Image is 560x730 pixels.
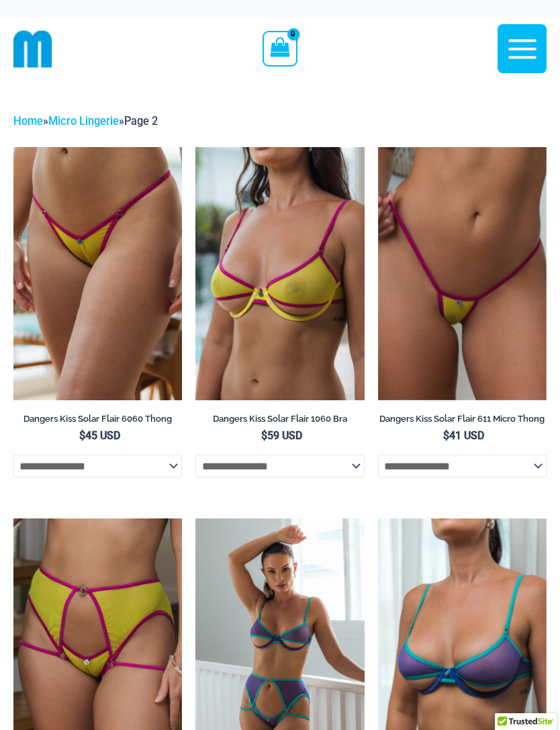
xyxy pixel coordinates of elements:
[13,30,52,69] img: cropped mm emblem
[195,147,364,400] img: Dangers Kiss Solar Flair 1060 Bra 01
[13,413,182,429] a: Dangers Kiss Solar Flair 6060 Thong
[261,429,302,442] bdi: 59 USD
[195,413,364,424] h2: Dangers Kiss Solar Flair 1060 Bra
[13,115,43,128] a: Home
[13,147,182,400] a: Dangers Kiss Solar Flair 6060 Thong 01Dangers Kiss Solar Flair 6060 Thong 02Dangers Kiss Solar Fl...
[79,429,85,442] span: $
[195,147,364,400] a: Dangers Kiss Solar Flair 1060 Bra 01Dangers Kiss Solar Flair 1060 Bra 02Dangers Kiss Solar Flair ...
[378,413,547,424] h2: Dangers Kiss Solar Flair 611 Micro Thong
[443,429,449,442] span: $
[124,115,158,128] span: Page 2
[79,429,120,442] bdi: 45 USD
[263,31,297,66] a: View Shopping Cart, empty
[378,147,547,400] img: Dangers Kiss Solar Flair 611 Micro 01
[195,413,364,429] a: Dangers Kiss Solar Flair 1060 Bra
[13,413,182,424] h2: Dangers Kiss Solar Flair 6060 Thong
[261,429,267,442] span: $
[13,115,158,128] span: » »
[13,147,182,400] img: Dangers Kiss Solar Flair 6060 Thong 01
[378,413,547,429] a: Dangers Kiss Solar Flair 611 Micro Thong
[48,115,119,128] a: Micro Lingerie
[443,429,484,442] bdi: 41 USD
[378,147,547,400] a: Dangers Kiss Solar Flair 611 Micro 01Dangers Kiss Solar Flair 611 Micro 02Dangers Kiss Solar Flai...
